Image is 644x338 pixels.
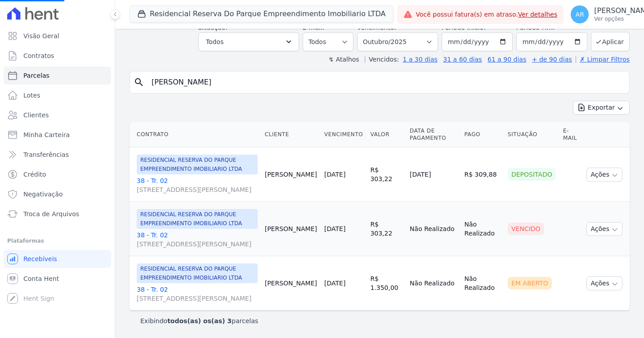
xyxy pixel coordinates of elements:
span: RESIDENCIAL RESERVA DO PARQUE EMPREENDIMENTO IMOBILIARIO LTDA [137,155,258,174]
a: Crédito [4,165,111,183]
a: 38 - Tr. 02[STREET_ADDRESS][PERSON_NAME] [137,176,258,194]
button: Todos [198,32,299,51]
span: Parcelas [23,71,49,80]
span: Lotes [23,91,40,100]
a: Lotes [4,86,111,104]
span: AR [576,11,584,18]
button: Ações [586,276,622,290]
a: [DATE] [324,225,345,232]
span: [STREET_ADDRESS][PERSON_NAME] [137,294,258,303]
div: Plataformas [7,236,107,246]
button: Exportar [573,101,630,115]
a: Transferências [4,146,111,164]
button: Aplicar [591,32,630,51]
td: Não Realizado [461,202,504,256]
a: Ver detalhes [518,11,558,18]
p: Exibindo parcelas [140,316,258,325]
label: ↯ Atalhos [328,56,359,63]
a: 38 - Tr. 02[STREET_ADDRESS][PERSON_NAME] [137,231,258,249]
a: Parcelas [4,67,111,84]
td: [PERSON_NAME] [261,256,321,311]
span: [STREET_ADDRESS][PERSON_NAME] [137,240,258,249]
a: 31 a 60 dias [443,56,482,63]
td: Não Realizado [406,202,461,256]
th: Situação [504,122,559,147]
a: + de 90 dias [532,56,572,63]
a: [DATE] [324,280,345,287]
span: Contratos [23,51,54,60]
i: search [134,77,144,88]
span: RESIDENCIAL RESERVA DO PARQUE EMPREENDIMENTO IMOBILIARIO LTDA [137,263,258,283]
td: [DATE] [406,147,461,202]
a: [DATE] [324,171,345,178]
th: Valor [367,122,406,147]
a: Clientes [4,106,111,124]
td: [PERSON_NAME] [261,202,321,256]
span: Você possui fatura(s) em atraso. [416,10,558,19]
th: Data de Pagamento [406,122,461,147]
span: Negativação [23,190,63,199]
span: Conta Hent [23,274,59,283]
a: 61 a 90 dias [487,56,526,63]
a: Recebíveis [4,250,111,268]
a: Troca de Arquivos [4,205,111,223]
span: Clientes [23,111,49,120]
td: R$ 309,88 [461,147,504,202]
span: Minha Carteira [23,130,70,139]
a: ✗ Limpar Filtros [576,56,630,63]
span: Crédito [23,170,46,179]
span: Visão Geral [23,31,59,40]
th: Pago [461,122,504,147]
a: Visão Geral [4,27,111,45]
button: Ações [586,168,622,182]
span: Todos [206,36,224,47]
a: 1 a 30 dias [403,56,438,63]
button: Residencial Reserva Do Parque Empreendimento Imobiliario LTDA [130,5,394,22]
td: R$ 1.350,00 [367,256,406,311]
td: [PERSON_NAME] [261,147,321,202]
button: Ações [586,222,622,236]
span: Transferências [23,150,69,159]
b: todos(as) os(as) 3 [167,317,232,325]
span: [STREET_ADDRESS][PERSON_NAME] [137,185,258,194]
th: Contrato [130,122,261,147]
a: Negativação [4,185,111,203]
div: Vencido [508,222,544,235]
td: R$ 303,22 [367,147,406,202]
input: Buscar por nome do lote ou do cliente [146,73,626,91]
th: Vencimento [321,122,367,147]
a: Contratos [4,47,111,65]
td: R$ 303,22 [367,202,406,256]
span: RESIDENCIAL RESERVA DO PARQUE EMPREENDIMENTO IMOBILIARIO LTDA [137,209,258,229]
a: 38 - Tr. 02[STREET_ADDRESS][PERSON_NAME] [137,285,258,303]
th: Cliente [261,122,321,147]
span: Troca de Arquivos [23,209,79,218]
div: Depositado [508,168,556,181]
td: Não Realizado [461,256,504,311]
span: Recebíveis [23,254,57,263]
a: Minha Carteira [4,126,111,144]
label: Vencidos: [365,56,399,63]
div: Em Aberto [508,277,552,289]
td: Não Realizado [406,256,461,311]
a: Conta Hent [4,270,111,288]
th: E-mail [559,122,583,147]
